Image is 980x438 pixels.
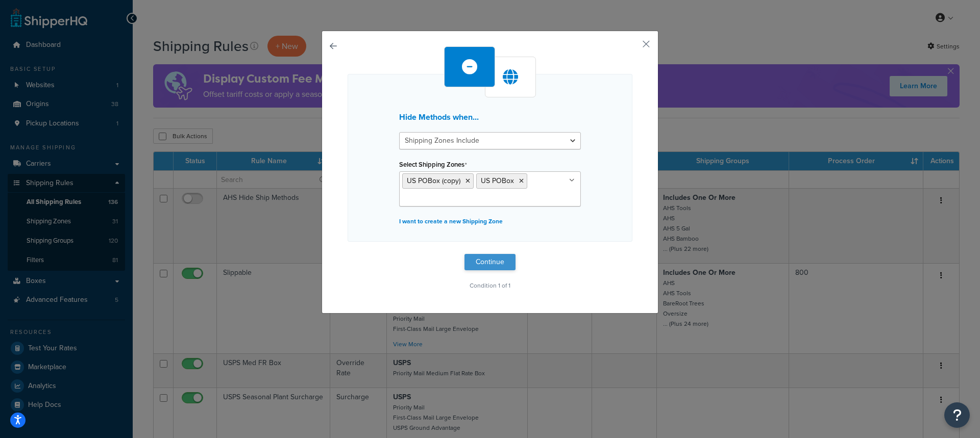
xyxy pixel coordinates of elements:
span: US POBox [481,175,514,186]
h3: Hide Methods when... [399,113,581,122]
p: Condition 1 of 1 [348,278,632,293]
button: Continue [464,254,516,270]
p: I want to create a new Shipping Zone [399,214,581,228]
span: US POBox (copy) [407,175,460,186]
button: Open Resource Center [944,402,970,428]
label: Select Shipping Zones [399,161,467,169]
